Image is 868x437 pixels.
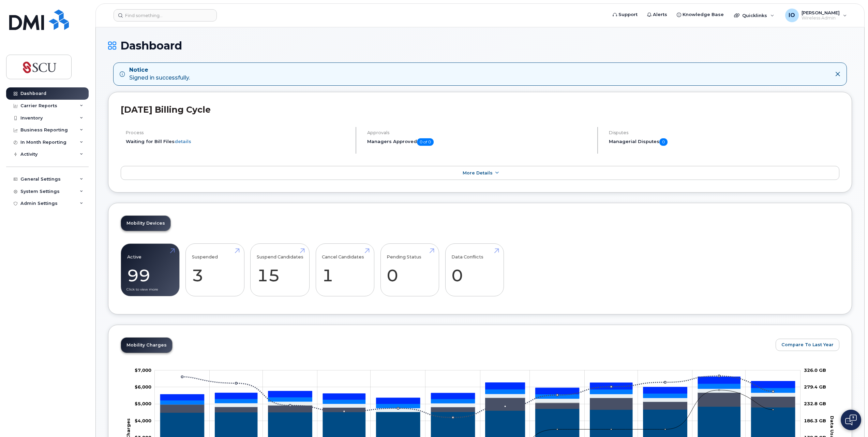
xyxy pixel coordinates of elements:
[659,138,668,146] span: 0
[387,248,433,293] a: Pending Status 0
[121,216,170,231] a: Mobility Devices
[127,248,173,293] a: Active 99
[804,418,826,423] tspan: 186.3 GB
[129,66,190,74] strong: Notice
[609,130,839,135] h4: Disputes
[108,40,852,52] h1: Dashboard
[804,401,826,407] tspan: 232.8 GB
[417,138,434,146] span: 0 of 0
[121,104,839,115] h2: [DATE] Billing Cycle
[322,248,368,293] a: Cancel Candidates 1
[135,418,151,423] tspan: $4,000
[135,367,151,373] tspan: $7,000
[121,338,172,353] a: Mobility Charges
[463,170,493,175] span: More Details
[135,384,151,390] g: $0
[804,384,826,390] tspan: 279.4 GB
[845,414,857,425] img: Open chat
[135,418,151,423] g: $0
[781,341,834,348] span: Compare To Last Year
[129,66,190,82] div: Signed in successfully.
[126,138,350,145] li: Waiting for Bill Files
[135,384,151,390] tspan: $6,000
[776,339,839,351] button: Compare To Last Year
[257,248,303,293] a: Suspend Candidates 15
[367,130,591,135] h4: Approvals
[609,138,839,146] h5: Managerial Disputes
[135,401,151,407] tspan: $5,000
[135,401,151,407] g: $0
[135,367,151,373] g: $0
[192,248,238,293] a: Suspended 3
[451,248,497,293] a: Data Conflicts 0
[804,367,826,373] tspan: 326.0 GB
[175,139,191,144] a: details
[126,130,350,135] h4: Process
[160,393,795,413] g: Roaming
[367,138,591,146] h5: Managers Approved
